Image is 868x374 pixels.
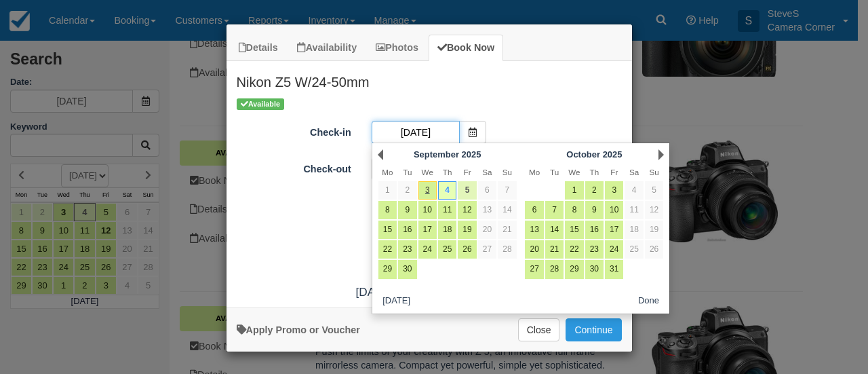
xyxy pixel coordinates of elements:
a: 6 [478,181,496,200]
div: : [226,284,632,301]
span: Friday [464,168,471,176]
span: October [566,149,600,160]
span: Sunday [502,168,512,176]
span: Friday [610,168,618,176]
label: Check-out [226,157,361,176]
span: Sunday [649,168,658,176]
a: 22 [378,240,397,259]
h2: Nikon Z5 W/24-50mm [226,61,632,96]
a: 26 [645,240,663,259]
span: Monday [382,168,393,176]
a: 19 [458,221,476,239]
a: 12 [645,201,663,219]
a: 18 [625,221,643,239]
a: 29 [565,260,583,278]
a: 25 [438,240,456,259]
a: 13 [478,201,496,219]
span: Thursday [590,168,599,176]
a: 10 [418,201,437,219]
a: 26 [458,240,476,259]
a: 4 [625,181,643,200]
a: 28 [498,240,516,259]
a: 5 [458,181,476,200]
a: 19 [645,221,663,239]
a: 17 [418,221,437,239]
a: 13 [525,221,543,239]
a: Availability [288,35,366,61]
span: Saturday [629,168,639,176]
a: 8 [378,201,397,219]
a: 30 [585,260,604,278]
a: 16 [585,221,604,239]
div: Item Modal [226,61,632,301]
a: 31 [605,260,623,278]
a: 14 [545,221,564,239]
a: 12 [458,201,476,219]
a: 6 [525,201,543,219]
a: Details [230,35,287,61]
span: September [414,149,459,160]
a: 3 [605,181,623,200]
a: 23 [398,240,416,259]
span: 2025 [462,149,481,160]
span: Tuesday [550,168,559,176]
button: [DATE] [377,293,415,310]
label: Check-in [226,121,361,140]
a: 2 [398,181,416,200]
a: 1 [378,181,397,200]
a: 23 [585,240,604,259]
a: 15 [565,221,583,239]
a: Apply Voucher [237,324,360,335]
a: 8 [565,201,583,219]
span: Wednesday [568,168,580,176]
button: Add to Booking [566,318,621,341]
span: Monday [529,168,540,176]
a: 30 [398,260,416,278]
a: 25 [625,240,643,259]
a: 27 [478,240,496,259]
a: 24 [418,240,437,259]
span: [DATE] - [DATE] [356,285,440,299]
a: 2 [585,181,604,200]
span: 2025 [603,149,623,160]
a: 24 [605,240,623,259]
a: 10 [605,201,623,219]
a: 9 [398,201,416,219]
a: 4 [438,181,456,200]
span: Tuesday [403,168,412,176]
a: 1 [565,181,583,200]
a: 11 [625,201,643,219]
a: 5 [645,181,663,200]
a: 27 [525,260,543,278]
a: 9 [585,201,604,219]
span: Thursday [443,168,452,176]
a: 21 [545,240,564,259]
span: Wednesday [422,168,433,176]
a: Prev [378,149,383,160]
a: 7 [545,201,564,219]
a: 22 [565,240,583,259]
a: Book Now [429,35,503,61]
a: 7 [498,181,516,200]
button: Done [633,293,665,310]
a: 15 [378,221,397,239]
a: 20 [478,221,496,239]
a: 21 [498,221,516,239]
a: 28 [545,260,564,278]
span: Saturday [482,168,492,176]
a: 11 [438,201,456,219]
button: Close [518,318,560,341]
a: 20 [525,240,543,259]
a: Next [658,149,664,160]
a: 3 [418,181,437,200]
a: Photos [367,35,427,61]
span: Available [237,98,285,110]
a: 14 [498,201,516,219]
a: 17 [605,221,623,239]
a: 29 [378,260,397,278]
a: 16 [398,221,416,239]
a: 18 [438,221,456,239]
